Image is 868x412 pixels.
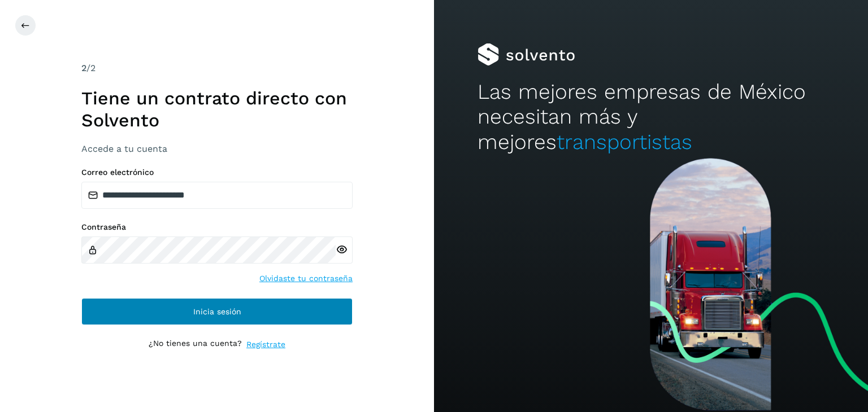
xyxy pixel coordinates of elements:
span: Inicia sesión [193,308,241,315]
p: ¿No tienes una cuenta? [149,339,242,350]
h2: Las mejores empresas de México necesitan más y mejores [478,80,824,155]
div: /2 [81,62,353,75]
a: Regístrate [246,339,285,350]
h3: Accede a tu cuenta [81,143,353,154]
button: Inicia sesión [81,298,353,325]
span: 2 [81,63,86,73]
a: Olvidaste tu contraseña [259,273,353,284]
h1: Tiene un contrato directo con Solvento [81,87,353,131]
label: Contraseña [81,222,353,232]
label: Correo electrónico [81,168,353,177]
span: transportistas [557,130,692,154]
